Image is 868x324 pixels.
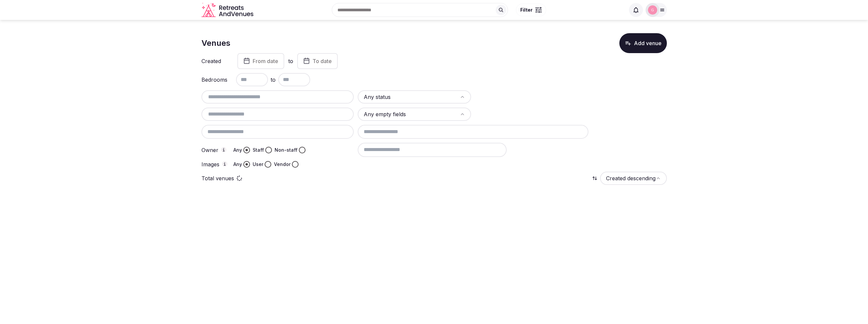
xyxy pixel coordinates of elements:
label: Created [201,58,228,64]
p: Total venues [201,175,234,182]
button: Owner [221,147,226,152]
label: Vendor [274,161,291,168]
button: Filter [516,4,546,16]
label: Any [233,147,242,153]
svg: Retreats and Venues company logo [201,3,255,18]
label: Any [233,161,242,168]
label: Staff [253,147,264,153]
span: to [271,76,276,84]
label: to [288,57,293,65]
button: To date [297,53,338,69]
label: Non-staff [275,147,298,153]
span: To date [312,58,332,64]
img: Glen Hayes [648,5,657,15]
button: From date [237,53,284,69]
label: Bedrooms [201,77,228,82]
span: From date [253,58,278,64]
label: Images [201,161,228,167]
a: Visit the homepage [201,3,255,18]
button: Images [222,161,227,167]
label: Owner [201,147,228,153]
label: User [253,161,263,168]
h1: Venues [201,38,230,49]
button: Add venue [619,33,667,53]
span: Filter [520,7,533,13]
